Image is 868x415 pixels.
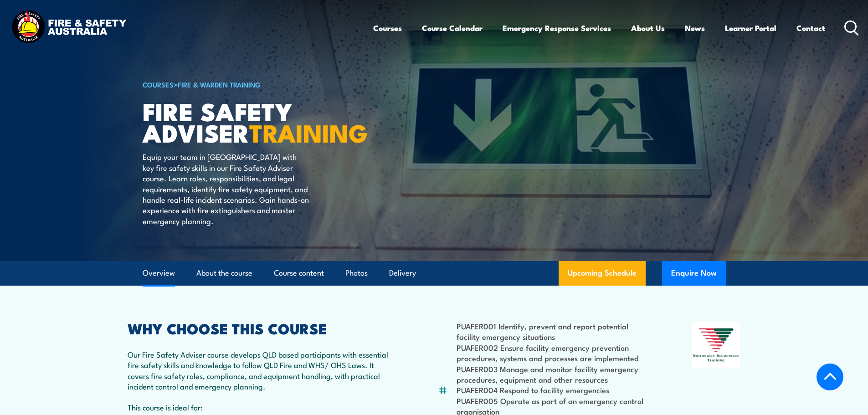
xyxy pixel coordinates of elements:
[503,16,611,40] a: Emergency Response Services
[196,261,252,285] a: About the course
[457,321,647,342] li: PUAFER001 Identify, prevent and report potential facility emergency situations
[143,79,368,90] h6: >
[345,261,368,285] a: Photos
[422,16,483,40] a: Course Calendar
[128,402,394,412] p: This course is ideal for:
[143,151,309,226] p: Equip your team in [GEOGRAPHIC_DATA] with key fire safety skills in our Fire Safety Adviser cours...
[457,384,647,395] li: PUAFER004 Respond to facility emergencies
[128,349,394,392] p: Our Fire Safety Adviser course develops QLD based participants with essential fire safety skills ...
[249,113,368,151] strong: TRAINING
[389,261,416,285] a: Delivery
[457,364,647,385] li: PUAFER003 Manage and monitor facility emergency procedures, equipment and other resources
[143,100,368,143] h1: FIRE SAFETY ADVISER
[685,16,705,40] a: News
[274,261,324,285] a: Course content
[692,322,741,368] img: Nationally Recognised Training logo.
[796,16,825,40] a: Contact
[373,16,402,40] a: Courses
[559,261,646,286] a: Upcoming Schedule
[128,322,394,334] h2: WHY CHOOSE THIS COURSE
[178,79,261,89] a: Fire & Warden Training
[631,16,665,40] a: About Us
[457,342,647,364] li: PUAFER002 Ensure facility emergency prevention procedures, systems and processes are implemented
[143,261,175,285] a: Overview
[725,16,776,40] a: Learner Portal
[662,261,726,286] button: Enquire Now
[143,79,174,89] a: COURSES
